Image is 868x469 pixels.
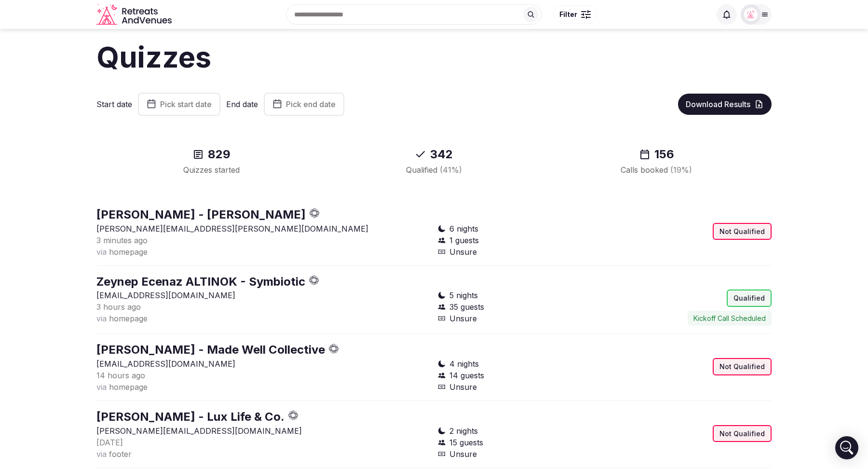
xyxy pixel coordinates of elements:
[438,313,601,324] div: Unsure
[96,409,285,425] button: [PERSON_NAME] - Lux Life & Co.
[96,207,306,221] a: [PERSON_NAME] - [PERSON_NAME]
[286,99,336,109] span: Pick end date
[334,164,533,176] div: Qualified
[438,381,601,393] div: Unsure
[96,437,123,448] button: [DATE]
[449,223,478,234] span: 6 nights
[96,370,145,381] button: 14 hours ago
[96,342,325,358] button: [PERSON_NAME] - Made Well Collective
[449,301,484,313] span: 35 guests
[449,425,478,437] span: 2 nights
[713,358,772,375] div: Not Qualified
[160,99,212,109] span: Pick start date
[686,99,750,109] span: Download Results
[96,438,123,447] span: [DATE]
[96,382,107,392] span: via
[670,165,692,175] span: ( 19 %)
[727,290,772,307] div: Qualified
[96,4,174,26] svg: Retreats and Venues company logo
[109,314,148,323] span: homepage
[96,4,174,26] a: Visit the homepage
[96,343,325,357] a: [PERSON_NAME] - Made Well Collective
[835,436,858,459] div: Open Intercom Messenger
[96,301,141,313] button: 3 hours ago
[334,147,533,162] div: 342
[96,37,772,77] h1: Quizzes
[438,448,601,460] div: Unsure
[96,235,148,245] span: 3 minutes ago
[449,437,483,448] span: 15 guests
[557,147,756,162] div: 156
[96,274,305,290] button: Zeynep Ecenaz ALTINOK - Symbiotic
[96,223,430,234] p: [PERSON_NAME][EMAIL_ADDRESS][PERSON_NAME][DOMAIN_NAME]
[553,5,597,24] button: Filter
[96,247,107,257] span: via
[96,314,107,323] span: via
[449,370,484,381] span: 14 guests
[96,371,145,380] span: 14 hours ago
[449,290,478,301] span: 5 nights
[96,99,132,110] label: Start date
[96,290,430,301] p: [EMAIL_ADDRESS][DOMAIN_NAME]
[226,99,258,110] label: End date
[449,358,479,370] span: 4 nights
[713,425,772,442] div: Not Qualified
[96,358,430,370] p: [EMAIL_ADDRESS][DOMAIN_NAME]
[678,94,772,115] button: Download Results
[438,246,601,258] div: Unsure
[109,449,132,459] span: footer
[96,275,305,289] a: Zeynep Ecenaz ALTINOK - Symbiotic
[112,164,311,176] div: Quizzes started
[109,382,148,392] span: homepage
[112,147,311,162] div: 829
[449,234,479,246] span: 1 guests
[744,8,758,21] img: Matt Grant Oakes
[96,302,141,312] span: 3 hours ago
[557,164,756,176] div: Calls booked
[96,410,285,424] a: [PERSON_NAME] - Lux Life & Co.
[109,247,148,257] span: homepage
[138,93,220,116] button: Pick start date
[559,10,577,19] span: Filter
[96,207,306,223] button: [PERSON_NAME] - [PERSON_NAME]
[96,234,148,246] button: 3 minutes ago
[688,311,772,326] button: Kickoff Call Scheduled
[440,165,462,175] span: ( 41 %)
[96,425,430,437] p: [PERSON_NAME][EMAIL_ADDRESS][DOMAIN_NAME]
[264,93,344,116] button: Pick end date
[713,223,772,240] div: Not Qualified
[96,449,107,459] span: via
